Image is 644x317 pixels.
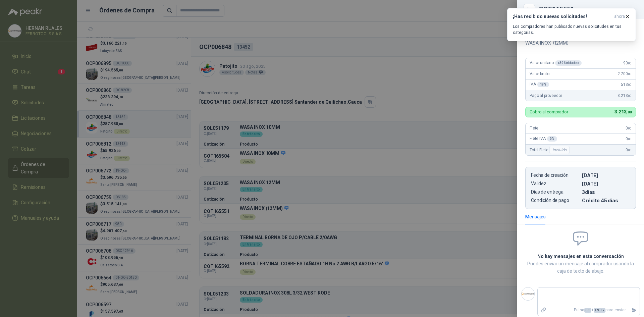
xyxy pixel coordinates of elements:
div: 19 % [537,82,549,87]
button: Enviar [629,304,640,316]
span: ,00 [626,110,632,114]
p: 3 dias [582,189,630,195]
span: ,00 [628,72,632,76]
span: ,00 [628,137,632,141]
span: 2.700 [618,71,632,76]
div: COT165551 [539,6,636,13]
span: 3.213 [618,93,632,98]
span: ,00 [628,83,632,87]
div: Incluido [549,146,570,154]
span: 90 [623,61,632,65]
h3: ¡Has recibido nuevas solicitudes! [513,14,611,19]
img: Company Logo [522,287,534,300]
span: IVA [530,82,549,87]
p: Validez [531,181,579,187]
span: 0 [626,137,632,141]
p: Pulsa + para enviar [549,304,629,316]
span: Pago al proveedor [530,93,562,98]
div: 0 % [547,136,557,142]
div: Mensajes [525,213,546,220]
button: ¡Has recibido nuevas solicitudes!ahora Los compradores han publicado nuevas solicitudes en tus ca... [507,8,636,41]
p: Cobro al comprador [530,110,568,114]
p: Crédito 45 días [582,198,630,203]
span: 0 [626,148,632,152]
p: Condición de pago [531,198,579,203]
span: 513 [621,82,632,87]
span: Ctrl [584,308,591,313]
span: ENTER [594,308,605,313]
span: 3.213 [614,109,632,114]
span: ,00 [628,126,632,130]
span: 0 [626,126,632,130]
div: x 30 Unidades [555,60,582,66]
p: Días de entrega [531,189,579,195]
span: ,00 [628,148,632,152]
p: [DATE] [582,172,630,178]
span: Flete IVA [530,136,557,142]
p: [DATE] [582,181,630,187]
span: ,00 [628,61,632,65]
span: Valor unitario [530,60,582,66]
span: Flete [530,126,538,130]
button: Close [525,5,533,13]
p: Puedes enviar un mensaje al comprador usando la caja de texto de abajo. [525,260,636,275]
p: Los compradores han publicado nuevas solicitudes en tus categorías. [513,23,630,36]
label: Adjuntar archivos [538,304,549,316]
span: ,00 [628,94,632,98]
p: Fecha de creación [531,172,579,178]
span: Valor bruto [530,71,549,76]
span: ahora [614,14,625,19]
span: Total Flete [530,146,571,154]
h2: No hay mensajes en esta conversación [525,253,636,260]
